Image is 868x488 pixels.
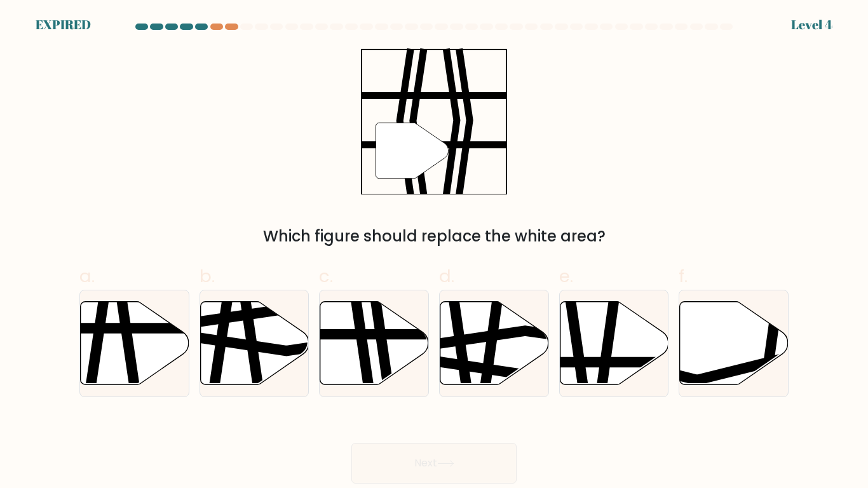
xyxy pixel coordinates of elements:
[439,264,454,288] span: d.
[200,264,215,288] span: b.
[319,264,333,288] span: c.
[679,264,688,288] span: f.
[559,264,573,288] span: e.
[376,123,448,179] g: "
[87,225,781,248] div: Which figure should replace the white area?
[791,15,832,34] div: Level 4
[36,15,91,34] div: EXPIRED
[79,264,95,288] span: a.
